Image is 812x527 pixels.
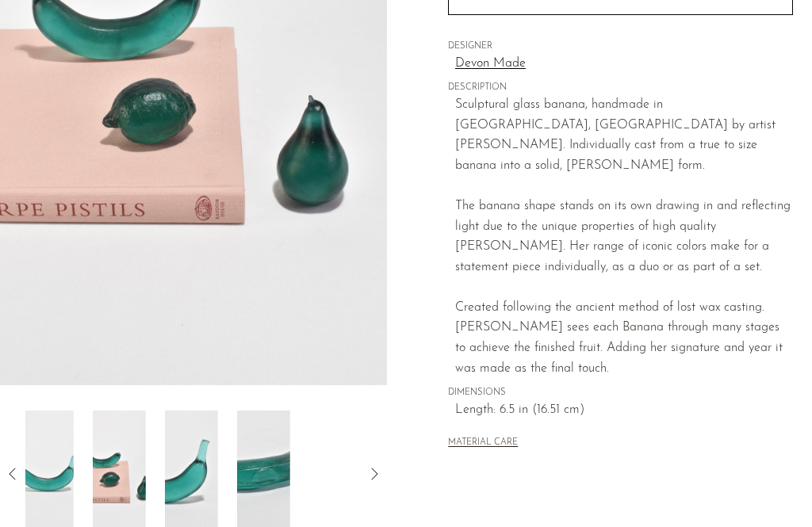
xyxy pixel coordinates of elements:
span: DESIGNER [448,40,793,54]
span: Length: 6.5 in (16.51 cm) [455,400,793,421]
div: The banana shape stands on its own drawing in and reflecting light due to the unique properties o... [455,197,793,277]
button: MATERIAL CARE [448,437,518,449]
a: Devon Made [455,54,793,74]
span: DESCRIPTION [448,81,793,95]
div: Sculptural glass banana, handmade in [GEOGRAPHIC_DATA], [GEOGRAPHIC_DATA] by artist [PERSON_NAME]... [455,95,793,197]
span: DIMENSIONS [448,386,793,400]
div: Created following the ancient method of lost wax casting. [PERSON_NAME] sees each Banana through ... [455,277,793,379]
